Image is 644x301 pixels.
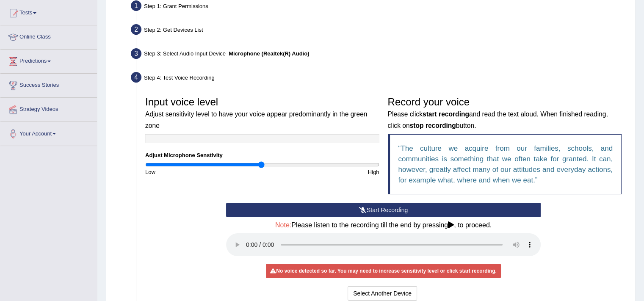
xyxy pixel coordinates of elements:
q: The culture we acquire from our families, schools, and communities is something that we often tak... [398,144,613,184]
div: No voice detected so far. You may need to increase sensitivity level or click start recording. [266,264,500,278]
b: Microphone (Realtek(R) Audio) [229,50,309,57]
span: Note: [275,221,291,229]
div: Step 4: Test Voice Recording [127,69,631,88]
div: Step 3: Select Audio Input Device [127,46,631,64]
div: High [262,168,383,176]
button: Select Another Device [348,286,417,301]
a: Success Stories [0,74,97,95]
b: start recording [423,110,469,118]
a: Predictions [0,50,97,71]
h4: Please listen to the recording till the end by pressing , to proceed. [226,221,541,229]
div: Low [141,168,262,176]
a: Tests [0,1,97,22]
button: Start Recording [226,203,541,217]
small: Adjust sensitivity level to have your voice appear predominantly in the green zone [145,110,367,129]
h3: Record your voice [388,97,622,130]
small: Please click and read the text aloud. When finished reading, click on button. [388,110,608,129]
div: Step 2: Get Devices List [127,22,631,40]
a: Your Account [0,122,97,143]
span: – [226,50,309,57]
b: stop recording [410,122,456,129]
label: Adjust Microphone Senstivity [145,151,223,159]
h3: Input voice level [145,97,379,130]
a: Online Class [0,25,97,47]
a: Strategy Videos [0,98,97,119]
